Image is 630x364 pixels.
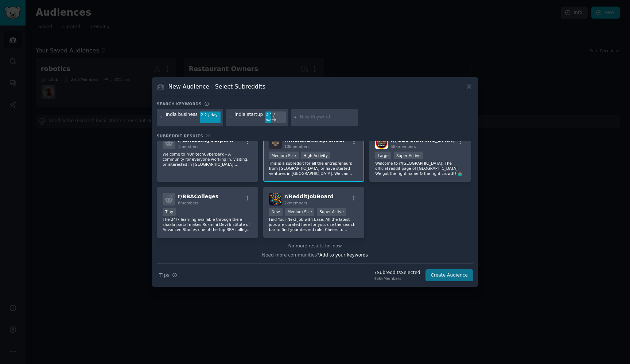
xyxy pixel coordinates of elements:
div: 466k Members [374,276,420,281]
span: r/ BBAColleges [178,193,218,199]
div: Large [375,152,391,159]
span: 58k members [390,144,416,149]
span: Subreddit Results [157,133,203,138]
span: r/ RedditJobBoard [284,193,334,199]
div: 2.2 / day [200,111,221,118]
input: New Keyword [300,114,355,121]
button: Tips [157,269,180,282]
p: Find Your Next Job with Ease. All the latest jobs are curated here for you, use the search bar to... [269,217,359,232]
div: Medium Size [269,152,299,159]
p: This is a subreddit for all the entrepreneurs from [GEOGRAPHIC_DATA] or have started ventures in ... [269,161,359,176]
div: india startup [234,111,263,123]
p: Welcome to r/[GEOGRAPHIC_DATA]. The official reddit page of [GEOGRAPHIC_DATA]. We got the right n... [375,161,465,176]
div: Super Active [317,208,346,216]
div: No more results for now [157,243,473,250]
p: The 24/7 learning available through the e-shaala portal makes Rukmini Devi Institute of Advanced ... [163,217,252,232]
div: 4.1 / week [265,111,286,123]
h3: New Audience - Select Subreddits [168,83,265,90]
div: Tiny [163,208,176,216]
div: Medium Size [285,208,315,216]
span: 26 [206,134,211,138]
div: High Activity [301,152,331,159]
div: India business [166,111,198,123]
span: Add to your keywords [319,253,368,258]
div: Super Active [394,152,423,159]
img: RedditJobBoard [269,193,282,206]
span: 8 members [178,201,199,205]
p: Welcome to r/UnitechCyberpark – A community for everyone working in, visiting, or interested in [... [163,152,252,167]
div: New [269,208,283,216]
span: 10k members [284,144,310,149]
div: 7 Subreddit s Selected [374,270,420,276]
div: Need more communities? [157,250,473,259]
span: 1 members [178,144,199,149]
img: IndianEntrepreneur [269,136,282,149]
button: Create Audience [425,269,474,282]
span: Tips [159,271,170,279]
h3: Search keywords [157,101,202,106]
img: Bengaluru [375,136,388,149]
span: 2k members [284,201,307,205]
